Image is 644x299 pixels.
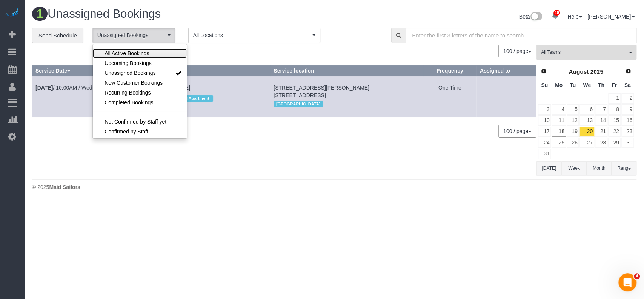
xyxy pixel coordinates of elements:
[97,31,166,39] span: Unassigned Bookings
[570,82,576,88] span: Tuesday
[561,161,586,175] button: Week
[595,115,607,125] a: 14
[541,68,547,74] span: Prev
[595,127,607,137] a: 21
[32,76,135,117] td: Schedule date
[618,273,636,291] iframe: Intercom live chat
[498,125,536,138] button: 100 / page
[579,127,594,137] a: 20
[188,28,320,43] button: All Locations
[608,93,621,104] a: 1
[567,104,579,115] a: 5
[583,82,591,88] span: Wednesday
[538,66,549,77] a: Prev
[5,8,20,18] img: Automaid Logo
[567,115,579,125] a: 12
[271,76,423,117] td: Service location
[579,138,594,148] a: 27
[567,138,579,148] a: 26
[608,138,621,148] a: 29
[105,59,152,67] span: Upcoming Bookings
[134,76,270,117] td: Customer
[624,82,631,88] span: Saturday
[634,273,640,279] span: 4
[476,65,536,76] th: Assigned to
[608,104,621,115] a: 8
[536,45,636,60] button: All Teams
[612,161,636,175] button: Range
[499,45,536,57] nav: Pagination navigation
[32,65,135,76] th: Service Date
[274,85,369,98] span: [STREET_ADDRESS][PERSON_NAME] [STREET_ADDRESS]
[538,127,551,137] a: 17
[476,76,536,117] td: Assigned to
[587,14,635,20] a: [PERSON_NAME]
[567,14,582,20] a: Help
[166,95,213,101] span: Standard Apartment
[35,85,92,91] a: [DATE]/ 10:00AM / Wed
[105,99,153,106] span: Completed Bookings
[271,65,423,76] th: Service location
[612,82,617,88] span: Friday
[32,8,329,20] h1: Unassigned Bookings
[621,104,634,115] a: 9
[105,89,151,96] span: Recurring Bookings
[621,127,634,137] a: 23
[595,138,607,148] a: 28
[567,127,579,137] a: 19
[498,45,536,57] button: 100 / page
[541,82,548,88] span: Sunday
[555,82,563,88] span: Monday
[621,138,634,148] a: 30
[35,85,53,91] b: [DATE]
[536,45,636,56] ol: All Teams
[608,115,621,125] a: 15
[621,115,634,125] a: 16
[32,28,83,43] a: Send Schedule
[193,31,310,39] span: All Locations
[625,68,631,74] span: Next
[547,8,562,24] a: 10
[538,104,551,115] a: 3
[552,104,566,115] a: 4
[621,93,634,104] a: 2
[538,115,551,125] a: 10
[579,115,594,125] a: 13
[423,76,476,117] td: Frequency
[536,161,561,175] button: [DATE]
[587,161,612,175] button: Month
[105,79,163,87] span: New Customer Bookings
[541,49,627,56] span: All Teams
[406,28,636,43] input: Enter the first 3 letters of the name to search
[552,115,566,125] a: 11
[552,138,566,148] a: 25
[553,10,560,16] span: 10
[274,99,420,109] div: Location
[598,82,604,88] span: Thursday
[105,69,155,77] span: Unassigned Bookings
[92,28,175,43] button: Unassigned Bookings
[595,104,607,115] a: 7
[579,104,594,115] a: 6
[530,12,542,22] img: New interface
[538,149,551,159] a: 31
[519,14,543,20] a: Beta
[32,183,636,191] div: © 2025
[49,184,80,190] strong: Maid Sailors
[105,50,149,57] span: All Active Bookings
[623,66,633,77] a: Next
[423,65,476,76] th: Frequency
[608,127,621,137] a: 22
[499,125,536,138] nav: Pagination navigation
[538,138,551,148] a: 24
[32,7,48,21] span: 1
[552,127,566,137] a: 18
[569,68,589,75] span: August
[105,128,148,135] span: Confirmed by Staff
[274,101,323,107] span: [GEOGRAPHIC_DATA]
[590,68,603,75] span: 2025
[134,65,270,76] th: Customer
[105,118,166,125] span: Not Confirmed by Staff yet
